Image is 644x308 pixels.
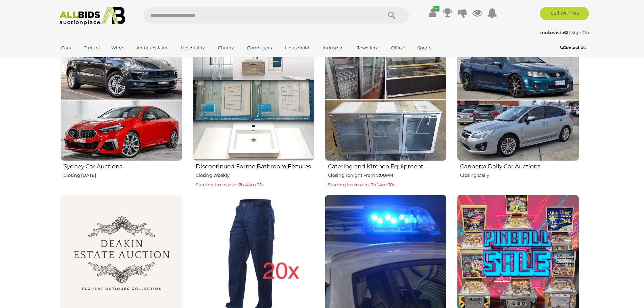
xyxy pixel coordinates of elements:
[193,39,314,161] img: Discontinued Forme Bathroom Fixtures
[460,162,579,170] h2: Canberra Daily Car Auctions
[375,7,409,24] button: Search
[433,6,439,11] i: ✔
[61,39,182,161] img: Sydney Car Auctions
[560,45,586,50] b: Contact Us
[353,42,382,53] a: Jewellery
[328,162,447,170] h2: Catering and Kitchen Equipment
[318,42,348,53] a: Industrial
[281,42,314,53] a: Household
[64,171,182,179] p: Closing [DATE]
[540,30,568,35] strong: motovista
[243,42,276,53] a: Computers
[413,42,435,53] a: Sports
[325,39,447,189] a: Catering and Kitchen Equipment Closing Tonight From 7:00PM Starting to close in: 3h 14m 30s
[457,39,579,161] img: Canberra Daily Car Auctions
[571,30,591,35] a: Sign Out
[192,39,314,189] a: Discontinued Forme Bathroom Fixtures Closing Weekly Starting to close in: 2h 44m 30s
[176,42,209,53] a: Hospitality
[460,171,579,179] p: Closing Daily
[569,30,570,35] span: |
[540,7,589,20] a: Sell with us
[57,53,114,65] a: [GEOGRAPHIC_DATA]
[107,42,127,53] a: Wine
[60,39,182,189] a: Sydney Car Auctions Closing [DATE]
[325,39,447,161] img: Catering and Kitchen Equipment
[196,171,314,179] p: Closing Weekly
[328,182,395,187] span: Starting to close in: 3h 14m 30s
[196,162,314,170] h2: Discontinued Forme Bathroom Fixtures
[196,182,264,187] span: Starting to close in: 2h 44m 30s
[56,7,129,25] img: Allbids.com.au
[457,39,579,189] a: Canberra Daily Car Auctions Closing Daily
[540,30,569,35] a: motovista
[214,42,238,53] a: Charity
[132,42,172,53] a: Antiques & Art
[560,44,587,51] a: Contact Us
[79,42,102,53] a: Trucks
[328,171,447,179] p: Closing Tonight From 7:00PM
[387,42,408,53] a: Office
[64,162,182,170] h2: Sydney Car Auctions
[428,7,438,19] a: ✔
[57,42,75,53] a: Cars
